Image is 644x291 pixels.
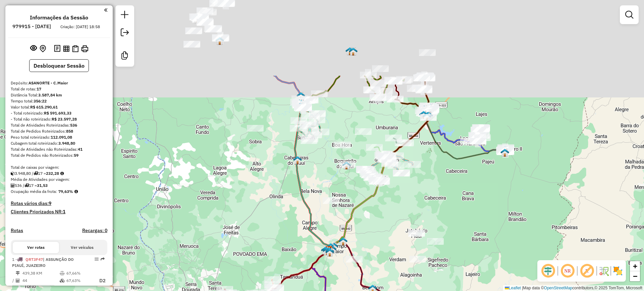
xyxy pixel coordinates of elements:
i: % de utilização do peso [60,271,65,275]
td: 439,38 KM [22,270,59,277]
div: Tempo total: [11,98,107,104]
i: Total de rotas [24,184,29,188]
div: 3.948,80 / 17 = [11,170,107,176]
strong: 17 [37,86,41,91]
div: - Total não roteirizado: [11,116,107,122]
img: Exibir/Ocultar setores [612,266,623,276]
div: Depósito: [11,80,107,86]
div: Valor total: [11,104,107,110]
img: HOTEL BATALHA [349,47,358,56]
div: Atividade não roteirizada - BAR DA ANA [191,14,208,20]
div: Criação: [DATE] 18:58 [58,24,103,30]
div: Atividade não roteirizada - MC NAIN [339,161,356,168]
div: Atividade não roteirizada - CANTINHO BAR [185,27,202,34]
div: Atividade não roteirizada - BAR BATE CHAPA [334,142,351,148]
a: Exibir filtros [623,8,636,21]
div: Atividade não roteirizada - COME SANTA TERESINHA [192,14,209,21]
div: Atividade não roteirizada - BAR DO CAFE [346,256,363,263]
img: PIRIPIRI [419,111,428,119]
button: Desbloquear Sessão [29,59,89,72]
img: 113 - SYLLAS CAMPO MAIOR [328,245,336,254]
a: Leaflet [505,286,521,290]
a: Zoom out [630,271,640,281]
strong: R$ 591.693,33 [44,111,71,116]
i: Total de Atividades [11,184,15,188]
div: Atividade não roteirizada - ENTRADAS BAR II [323,197,339,204]
strong: 232,28 [46,171,59,176]
img: 215 - CAIO BRUNO CAMPO MAIOR [321,246,330,255]
i: Total de Atividades [16,279,20,283]
h4: Clientes Priorizados NR: [11,209,107,215]
button: Logs desbloquear sessão [53,44,62,54]
div: Atividade não roteirizada - FRANCISCO DAS CHAGAS OLIVEIRA [408,230,425,236]
h4: Rotas vários dias: [11,201,107,206]
img: BARRAS [295,99,304,108]
strong: 9 [49,200,51,206]
img: 122 - EXPEDITO CAMPO MAIOR [326,243,335,251]
strong: 356:22 [34,98,47,103]
button: Ver rotas [13,242,59,253]
div: Atividade não roteirizada - COMERCIO DO TOTE [212,35,229,42]
img: CABECEIRAS DO PIAUI [293,156,302,164]
img: 112 - FREDERICO CAMPO MAIOR [325,247,334,256]
a: Exportar sessão [118,26,131,41]
span: | ASSUNÇÃO DO PIAUÍ, JUAZEIRO [12,257,74,268]
i: Cubagem total roteirizado [11,171,15,175]
div: Cubagem total roteirizado: [11,140,107,146]
img: 211 - GUILHERME PIRIPIRI [423,112,432,120]
div: Total de Atividades Roteirizadas: [11,122,107,128]
span: Ocultar deslocamento [540,263,556,279]
img: 120 - JUNIEL CAMPO MAIOR [329,242,338,251]
td: 67,63% [66,277,93,285]
img: 111 - LUCELIO CAMPO MAIOR [322,246,331,254]
i: Total de rotas [34,171,38,175]
div: Distância Total: [11,92,107,98]
strong: 31,53 [37,183,48,188]
div: Atividade não roteirizada - BAR ENC DOS MOTOQUEI [247,125,264,132]
div: Média de Atividades por viagem: [11,176,107,183]
i: Distância Total [16,271,20,275]
p: D2 [94,277,106,285]
div: Atividade não roteirizada - ADEGA E BAR NOVO CEN [355,128,372,135]
strong: 112.091,08 [51,135,72,140]
a: Rotas [11,228,23,233]
i: Meta Caixas/viagem: 1,00 Diferença: 231,28 [60,171,64,175]
div: Atividade não roteirizada - BAR ANTONIO DE SA [183,41,200,48]
img: 116 - MARIA SABRINA CAMPO MAIOR [323,247,331,256]
strong: 41 [78,147,83,152]
a: Nova sessão e pesquisa [118,8,131,23]
img: 216 - SMULARAN PIRIPIRI [426,103,435,112]
strong: 59 [74,153,78,158]
div: Atividade não roteirizada - BAR DO IVAN [409,256,426,263]
td: 67,66% [66,270,93,277]
a: Clique aqui para minimizar o painel [104,6,107,14]
h4: Informações da Sessão [30,14,88,21]
strong: 3.587,84 km [38,92,62,97]
strong: 1 [63,209,65,215]
div: Atividade não roteirizada - LANCHES BAR O EDSON [378,154,395,161]
img: 213 - GUSTAVO BARRAS [297,99,306,107]
strong: 858 [66,129,73,134]
img: PEDRO II [500,148,509,157]
img: Fluxo de ruas [598,266,609,276]
strong: 3.948,80 [58,141,75,146]
strong: 79,63% [58,189,73,194]
div: Peso total roteirizado: [11,134,107,140]
span: Ocupação média da frota: [11,189,57,194]
a: Criar modelo [118,49,131,64]
img: 214 - JOHN LENNON BARRAS [297,92,305,100]
img: ASANORTE - C.Maior [325,246,333,254]
div: - Total roteirizado: [11,110,107,116]
div: Atividade não roteirizada - BAR O ABREU [427,238,444,245]
em: Opções [95,257,99,261]
div: Total de caixas por viagem: [11,164,107,170]
h4: Recargas: 0 [82,228,107,233]
span: + [633,262,637,270]
img: BATALHA [345,47,354,56]
strong: ASANORTE - C.Maior [29,80,68,85]
div: Total de rotas: [11,86,107,92]
strong: R$ 23.597,28 [52,117,77,122]
strong: R$ 615.290,61 [30,104,58,110]
span: Exibir rótulo [579,263,595,279]
img: HOTEL PIRIPIRI [423,113,431,121]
